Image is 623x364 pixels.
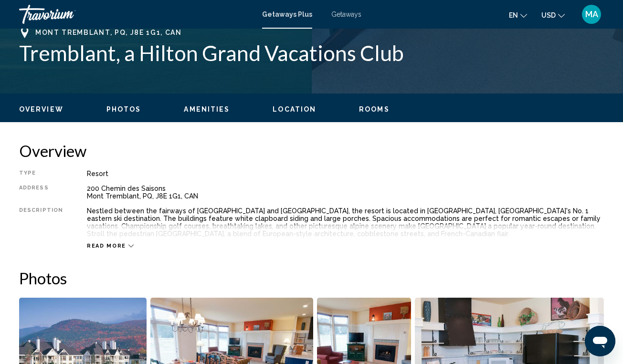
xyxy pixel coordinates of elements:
button: Read more [87,242,134,250]
span: Photos [106,105,141,113]
button: User Menu [579,4,604,24]
button: Amenities [184,105,230,114]
span: Location [273,105,316,113]
a: Getaways Plus [262,10,312,18]
button: Overview [19,105,63,114]
h2: Overview [19,141,604,160]
button: Location [273,105,316,114]
div: 200 Chemin des Saisons Mont Tremblant, PQ, J8E 1G1, CAN [87,185,604,200]
span: Overview [19,105,63,113]
div: Resort [87,170,604,177]
span: MA [585,10,598,19]
iframe: Button to launch messaging window [585,326,615,356]
span: Mont Tremblant, PQ, J8E 1G1, CAN [35,29,182,36]
span: USD [541,11,556,19]
button: Rooms [359,105,390,114]
a: Travorium [19,5,253,24]
div: Address [19,185,63,200]
span: Rooms [359,105,390,113]
span: Read more [87,243,126,249]
div: Description [19,207,63,238]
button: Change language [509,8,527,22]
h1: Tremblant, a Hilton Grand Vacations Club [19,41,604,65]
h2: Photos [19,269,604,288]
div: Nestled between the fairways of [GEOGRAPHIC_DATA] and [GEOGRAPHIC_DATA], the resort is located in... [87,207,604,238]
span: Amenities [184,105,230,113]
span: en [509,11,518,19]
div: Type [19,170,63,177]
button: Photos [106,105,141,114]
button: Change currency [541,8,565,22]
a: Getaways [331,10,361,18]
